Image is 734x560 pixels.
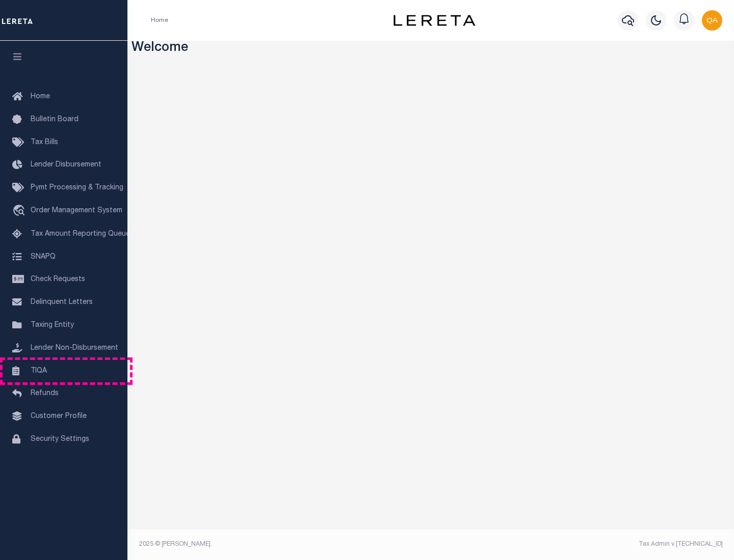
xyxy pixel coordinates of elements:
[31,367,47,374] span: TIQA
[438,540,723,549] div: Tax Admin v.[TECHNICAL_ID]
[702,10,722,31] img: svg+xml;base64,PHN2ZyB4bWxucz0iaHR0cDovL3d3dy53My5vcmcvMjAwMC9zdmciIHBvaW50ZXItZXZlbnRzPSJub25lIi...
[31,139,58,146] span: Tax Bills
[31,116,78,123] span: Bulletin Board
[31,207,122,214] span: Order Management System
[31,231,130,238] span: Tax Amount Reporting Queue
[31,413,87,420] span: Customer Profile
[151,16,168,25] li: Home
[31,253,56,260] span: SNAPQ
[31,184,123,191] span: Pymt Processing & Tracking
[31,299,93,306] span: Delinquent Letters
[31,161,101,169] span: Lender Disbursement
[31,322,74,329] span: Taxing Entity
[31,345,118,352] span: Lender Non-Disbursement
[132,41,730,57] h3: Welcome
[132,540,431,549] div: 2025 © [PERSON_NAME].
[12,205,29,218] i: travel_explore
[31,276,85,283] span: Check Requests
[394,15,475,26] img: logo-dark.svg
[31,390,59,397] span: Refunds
[31,93,50,100] span: Home
[31,436,89,443] span: Security Settings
